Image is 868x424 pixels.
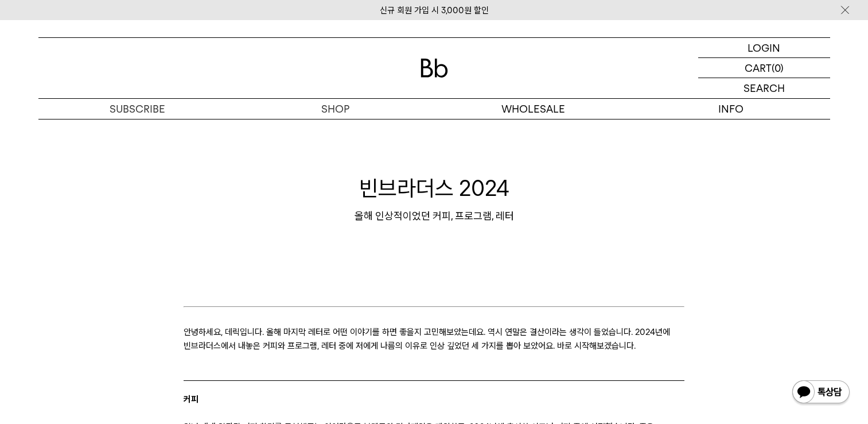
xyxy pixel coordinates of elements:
a: LOGIN [698,38,830,58]
p: (0) [772,58,784,78]
a: SUBSCRIBE [38,99,236,119]
p: INFO [632,99,830,119]
img: 로고 [421,59,448,78]
a: SHOP [236,99,434,119]
a: 신규 회원 가입 시 3,000원 할인 [380,5,489,16]
a: CART (0) [698,58,830,78]
p: SEARCH [744,78,785,98]
p: WHOLESALE [434,99,632,119]
h1: 빈브라더스 2024 [38,173,830,203]
img: 카카오톡 채널 1:1 채팅 버튼 [791,379,851,407]
p: 안녕하세요, 데릭입니다. 올해 마지막 레터로 어떤 이야기를 하면 좋을지 고민해보았는데요. 역시 연말은 결산이라는 생각이 들었습니다. 2024년에 빈브라더스에서 내놓은 커피와 ... [184,325,684,353]
p: CART [745,58,772,78]
div: 올해 인상적이었던 커피, 프로그램, 레터 [38,209,830,223]
p: LOGIN [748,38,780,57]
b: 커피 [184,394,198,404]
